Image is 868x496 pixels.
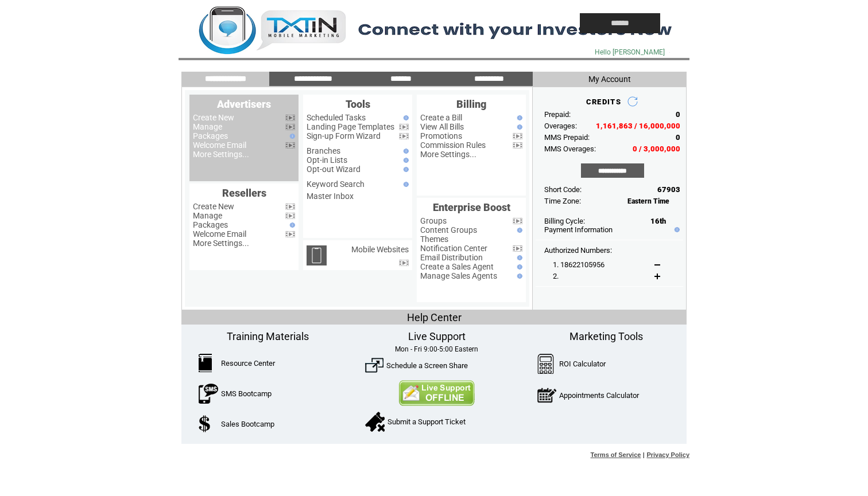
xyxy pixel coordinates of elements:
[285,115,295,121] img: video.png
[199,354,212,372] img: ResourceCenter.png
[346,98,370,110] span: Tools
[569,330,643,342] span: Marketing Tools
[193,229,246,239] a: Welcome Email
[399,133,409,139] img: video.png
[559,391,639,400] a: Appointments Calculator
[544,185,582,194] span: Short Code:
[285,142,295,149] img: video.png
[401,158,409,163] img: help.gif
[420,216,447,225] a: Groups
[420,113,462,122] a: Create a Bill
[193,122,222,131] a: Manage
[513,133,522,139] img: video.png
[537,354,555,374] img: Calculator.png
[595,48,665,56] span: Hello [PERSON_NAME]
[544,144,596,153] span: MMS Overages:
[401,115,409,120] img: help.gif
[285,204,295,210] img: video.png
[193,202,234,211] a: Create New
[221,420,274,428] a: Sales Bootcamp
[537,385,556,405] img: AppointmentCalc.png
[287,134,295,139] img: help.gif
[193,140,246,150] a: Welcome Email
[193,211,222,220] a: Manage
[544,110,571,119] span: Prepaid:
[633,144,680,153] span: 0 / 3,000,000
[365,412,385,432] img: SupportTicket.png
[395,345,478,353] span: Mon - Fri 9:00-5:00 Eastern
[222,187,266,199] span: Resellers
[307,245,327,265] img: mobile-websites.png
[193,220,228,229] a: Packages
[514,115,522,120] img: help.gif
[193,113,234,122] a: Create New
[513,218,522,224] img: video.png
[199,384,218,404] img: SMSBootcamp.png
[285,124,295,130] img: video.png
[193,131,228,140] a: Packages
[307,122,394,131] a: Landing Page Templates
[401,149,409,154] img: help.gif
[227,330,309,342] span: Training Materials
[420,253,483,262] a: Email Distribution
[514,274,522,279] img: help.gif
[420,225,477,235] a: Content Groups
[407,311,462,323] span: Help Center
[420,131,462,140] a: Promotions
[544,246,612,255] span: Authorized Numbers:
[307,113,366,122] a: Scheduled Tasks
[399,124,409,130] img: video.png
[596,122,680,130] span: 1,161,863 / 16,000,000
[420,271,497,280] a: Manage Sales Agents
[221,359,275,368] a: Resource Center
[285,231,295,237] img: video.png
[591,451,641,458] a: Terms of Service
[544,225,613,234] a: Payment Information
[307,179,365,189] a: Keyword Search
[398,380,475,406] img: Contact Us
[193,239,249,248] a: More Settings...
[650,217,666,225] span: 16th
[514,255,522,260] img: help.gif
[514,264,522,270] img: help.gif
[420,122,464,131] a: View All Bills
[420,150,476,159] a: More Settings...
[513,142,522,149] img: video.png
[217,98,271,110] span: Advertisers
[513,245,522,252] img: video.png
[676,133,680,142] span: 0
[401,167,409,172] img: help.gif
[420,235,448,244] a: Themes
[287,222,295,228] img: help.gif
[365,356,383,374] img: ScreenShare.png
[544,217,585,225] span: Billing Cycle:
[420,244,487,253] a: Notification Center
[544,197,581,205] span: Time Zone:
[643,451,645,458] span: |
[646,451,689,458] a: Privacy Policy
[433,201,510,213] span: Enterprise Boost
[221,389,272,398] a: SMS Bootcamp
[420,262,494,271] a: Create a Sales Agent
[307,146,340,155] a: Branches
[553,272,559,280] span: 2.
[544,122,577,130] span: Overages:
[307,131,381,140] a: Sign-up Form Wizard
[193,150,249,159] a: More Settings...
[386,361,468,370] a: Schedule a Screen Share
[199,415,212,432] img: SalesBootcamp.png
[401,182,409,187] img: help.gif
[351,245,409,254] a: Mobile Websites
[514,124,522,130] img: help.gif
[285,213,295,219] img: video.png
[586,97,621,106] span: CREDITS
[307,165,361,174] a: Opt-out Wizard
[420,140,486,150] a: Commission Rules
[672,227,680,232] img: help.gif
[387,417,466,426] a: Submit a Support Ticket
[514,228,522,233] img: help.gif
[657,185,680,194] span: 67903
[627,197,669,205] span: Eastern Time
[553,260,604,269] span: 1. 18622105956
[399,260,409,266] img: video.png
